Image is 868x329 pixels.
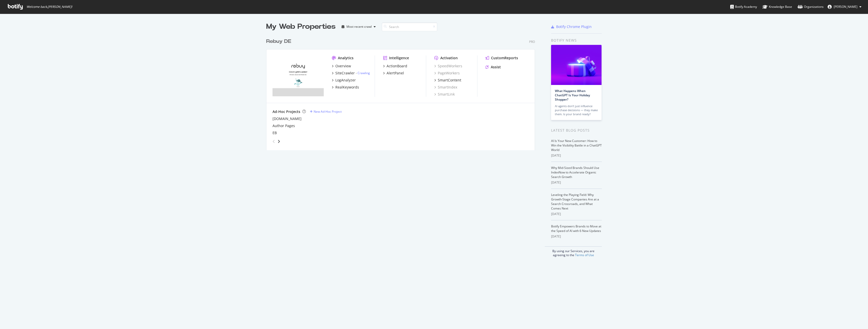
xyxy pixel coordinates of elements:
[824,3,865,11] button: [PERSON_NAME]
[555,89,590,102] a: What Happens When ChatGPT Is Your Holiday Shopper?
[834,5,857,9] span: Mohamed Lassoued
[332,85,359,90] a: RealKeywords
[491,65,501,70] div: Assist
[485,65,501,70] a: Assist
[763,4,792,9] div: Knowledge Base
[26,5,72,9] span: Welcome back, [PERSON_NAME] !
[314,109,342,114] div: New Ad-Hoc Project
[332,71,370,76] a: SiteCrawler- Crawling
[434,92,455,97] a: SmartLink
[270,137,277,145] div: angle-left
[338,55,354,61] div: Analytics
[551,45,602,85] img: What Happens When ChatGPT Is Your Holiday Shopper?
[556,24,592,29] div: Botify Chrome Plugin
[340,23,378,31] button: Most recent crawl
[332,64,351,69] a: Overview
[277,139,281,144] div: angle-right
[555,104,598,116] div: AI agents don’t just influence purchase decisions — they make them. Is your brand ready?
[387,64,407,69] div: ActionBoard
[346,25,372,28] div: Most recent crawl
[383,71,404,76] a: AlertPanel
[551,180,602,185] div: [DATE]
[575,253,594,257] a: Terms of Use
[551,24,592,29] a: Botify Chrome Plugin
[273,55,324,96] img: rebuy.de
[551,128,602,133] div: Latest Blog Posts
[273,109,300,114] div: Ad-Hoc Projects
[440,55,458,61] div: Activation
[798,4,824,9] div: Organizations
[545,246,602,257] div: By using our Services, you are agreeing to the
[551,193,599,211] a: Leveling the Playing Field: Why Growth-Stage Companies Are at a Search Crossroads, and What Comes...
[551,166,599,179] a: Why Mid-Sized Brands Should Use IndexNow to Accelerate Organic Search Growth
[551,224,601,233] a: Botify Empowers Brands to Move at the Speed of AI with 6 New Updates
[335,85,359,90] div: RealKeywords
[434,78,461,83] a: SmartContent
[356,71,370,75] div: -
[434,64,462,69] a: SpeedWorkers
[551,139,602,152] a: AI Is Your New Customer: How to Win the Visibility Battle in a ChatGPT World
[335,64,351,69] div: Overview
[382,22,437,31] input: Search
[389,55,409,61] div: Intelligence
[273,123,295,128] a: Author Pages
[485,55,518,61] a: CustomReports
[273,130,277,135] a: EB
[387,71,404,76] div: AlertPanel
[730,4,757,9] div: Botify Academy
[551,38,602,43] div: Botify news
[266,38,291,45] div: Rebuy DE
[551,234,602,239] div: [DATE]
[551,153,602,158] div: [DATE]
[529,40,535,44] div: Pro
[335,78,356,83] div: LogAnalyzer
[266,32,539,150] div: grid
[273,116,302,121] a: [DOMAIN_NAME]
[438,78,461,83] div: SmartContent
[434,85,457,90] a: SmartIndex
[551,212,602,216] div: [DATE]
[491,55,518,61] div: CustomReports
[358,71,370,75] a: Crawling
[383,64,407,69] a: ActionBoard
[335,71,355,76] div: SiteCrawler
[266,38,293,45] a: Rebuy DE
[266,22,336,32] div: My Web Properties
[310,109,342,114] a: New Ad-Hoc Project
[332,78,356,83] a: LogAnalyzer
[434,71,460,76] a: PageWorkers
